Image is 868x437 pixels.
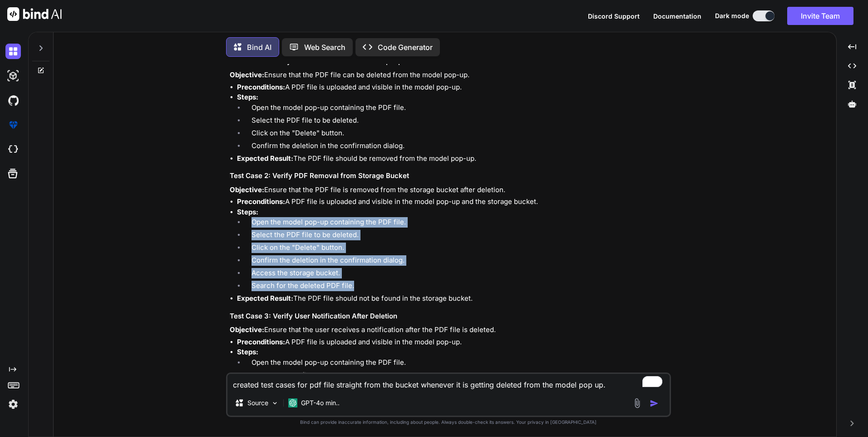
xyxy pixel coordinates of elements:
li: Click on the "Delete" button. [244,243,669,255]
li: Confirm the deletion in the confirmation dialog. [244,141,669,154]
p: Ensure that the PDF file is removed from the storage bucket after deletion. [230,185,669,195]
img: settings [5,397,21,412]
strong: Objective: [230,325,264,334]
strong: Objective: [230,70,264,79]
li: Open the model pop-up containing the PDF file. [244,217,669,230]
li: Search for the deleted PDF file. [244,281,669,293]
li: Access the storage bucket. [244,268,669,281]
img: icon [650,399,659,408]
li: Select the PDF file to be deleted. [244,115,669,128]
img: darkChat [5,44,21,59]
li: Select the PDF file to be deleted. [244,230,669,243]
h3: Test Case 2: Verify PDF Removal from Storage Bucket [230,171,669,181]
li: The PDF file should be removed from the model pop-up. [237,154,669,164]
img: attachment [632,398,642,408]
img: githubDark [5,93,21,108]
strong: Expected Result: [237,154,293,163]
img: cloudideIcon [5,142,21,157]
strong: Steps: [237,348,258,356]
span: Dark mode [715,11,749,20]
p: Code Generator [378,42,433,53]
strong: Preconditions: [237,197,285,206]
li: A PDF file is uploaded and visible in the model pop-up. [237,82,669,93]
strong: Objective: [230,185,264,194]
p: Ensure that the PDF file can be deleted from the model pop-up. [230,70,669,80]
span: Discord Support [588,12,640,20]
li: A PDF file is uploaded and visible in the model pop-up. [237,337,669,348]
button: Invite Team [787,7,853,25]
p: Source [247,398,268,407]
h3: Test Case 3: Verify User Notification After Deletion [230,311,669,322]
img: Pick Models [271,399,279,407]
p: Bind AI [247,42,271,53]
img: Bind AI [7,7,62,21]
strong: Preconditions: [237,338,285,346]
span: Documentation [653,12,701,20]
li: Open the model pop-up containing the PDF file. [244,103,669,115]
li: Open the model pop-up containing the PDF file. [244,358,669,370]
li: Click on the "Delete" button. [244,128,669,141]
strong: Steps: [237,93,258,101]
img: darkAi-studio [5,68,21,84]
img: premium [5,117,21,133]
button: Discord Support [588,11,640,21]
li: Confirm the deletion in the confirmation dialog. [244,255,669,268]
strong: Steps: [237,208,258,216]
p: Bind can provide inaccurate information, including about people. Always double-check its answers.... [226,419,671,426]
button: Documentation [653,11,701,21]
p: GPT-4o min.. [301,398,340,407]
strong: Preconditions: [237,83,285,91]
p: Ensure that the user receives a notification after the PDF file is deleted. [230,325,669,335]
li: A PDF file is uploaded and visible in the model pop-up and the storage bucket. [237,197,669,207]
textarea: To enrich screen reader interactions, please activate Accessibility in Grammarly extension settings [227,374,670,390]
p: Web Search [304,42,345,53]
strong: Expected Result: [237,294,293,303]
li: Select the PDF file to be deleted. [244,370,669,383]
li: The PDF file should not be found in the storage bucket. [237,293,669,304]
img: GPT-4o mini [288,398,297,407]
